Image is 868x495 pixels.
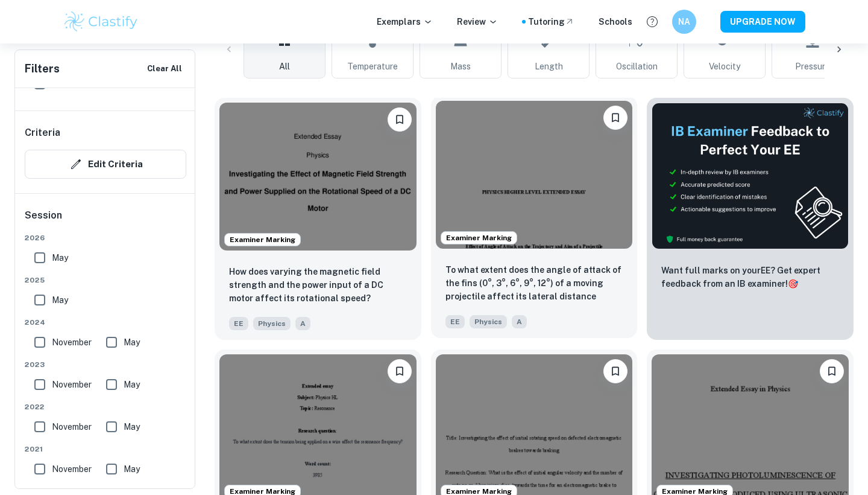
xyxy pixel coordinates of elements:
button: Bookmark [388,359,412,383]
span: 2026 [25,232,186,243]
span: Examiner Marking [441,232,517,243]
span: Physics [470,315,507,328]
p: Review [457,15,498,28]
span: EE [229,317,248,330]
a: Examiner MarkingBookmarkTo what extent does the angle of attack of the fins (0°, 3°, 6°, 9°, 12°)... [431,98,638,340]
span: Length [535,60,563,73]
span: May [124,378,140,391]
span: Temperature [347,60,398,73]
button: UPGRADE NOW [720,11,805,33]
button: Bookmark [388,107,412,132]
img: Physics EE example thumbnail: How does varying the magnetic field stre [219,103,417,251]
img: Clastify logo [63,10,139,34]
span: November [52,336,92,349]
span: All [279,60,290,73]
span: May [124,336,140,349]
span: 🎯 [788,279,798,289]
span: May [124,420,140,433]
h6: Session [25,208,186,232]
p: Exemplars [377,15,433,28]
h6: Filters [25,60,60,77]
span: Pressure [795,60,830,73]
button: Edit Criteria [25,150,186,179]
span: Examiner Marking [225,234,300,245]
span: November [52,420,92,433]
span: May [52,293,68,307]
button: Help and Feedback [642,11,662,32]
span: 2023 [25,359,186,370]
span: 2024 [25,317,186,328]
img: Thumbnail [652,103,849,249]
a: Schools [599,15,632,28]
span: November [52,462,92,476]
a: ThumbnailWant full marks on yourEE? Get expert feedback from an IB examiner! [647,98,854,340]
h6: NA [678,15,691,28]
button: NA [672,10,696,34]
span: 2022 [25,401,186,412]
span: November [52,378,92,391]
span: 2025 [25,275,186,286]
p: How does varying the magnetic field strength and the power input of a DC motor affect its rotatio... [229,265,407,305]
button: Bookmark [820,359,844,383]
span: A [512,315,527,328]
span: Oscillation [616,60,658,73]
p: Want full marks on your EE ? Get expert feedback from an IB examiner! [661,264,839,290]
button: Bookmark [603,106,627,130]
span: 2021 [25,444,186,455]
span: May [124,462,140,476]
span: EE [445,315,465,328]
span: May [52,251,68,264]
span: Velocity [709,60,740,73]
span: A [295,317,310,330]
button: Clear All [144,60,185,78]
p: To what extent does the angle of attack of the fins (0°, 3°, 6°, 9°, 12°) of a moving projectile ... [445,263,623,304]
button: Bookmark [603,359,627,383]
h6: Criteria [25,126,60,140]
a: Tutoring [528,15,574,28]
a: Examiner MarkingBookmarkHow does varying the magnetic field strength and the power input of a DC ... [215,98,421,340]
span: Physics [253,317,291,330]
span: Mass [450,60,471,73]
img: Physics EE example thumbnail: To what extent does the angle of attack [436,101,633,249]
